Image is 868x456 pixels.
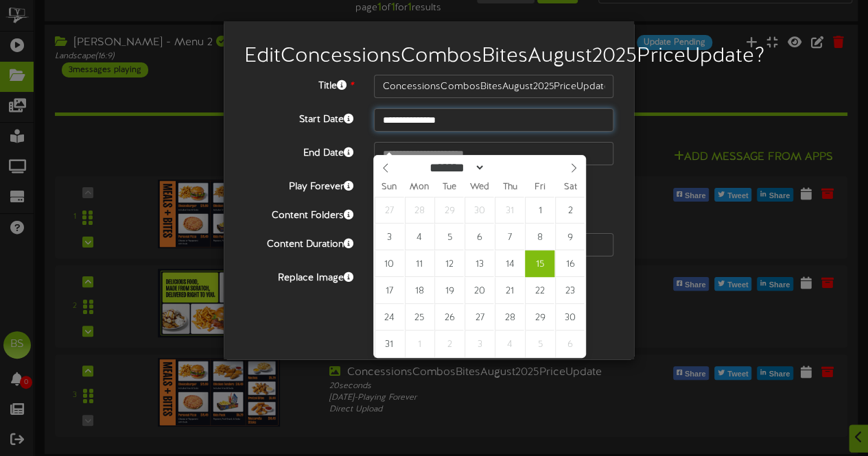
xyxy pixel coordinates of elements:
[405,197,434,224] span: July 28, 2025
[525,331,554,357] span: September 5, 2025
[375,304,404,331] span: August 24, 2025
[525,183,555,192] span: Fri
[434,250,464,277] span: August 12, 2025
[234,176,364,194] label: Play Forever
[495,250,524,277] span: August 14, 2025
[434,224,464,250] span: August 5, 2025
[555,304,585,331] span: August 30, 2025
[495,331,524,357] span: September 4, 2025
[525,224,554,250] span: August 8, 2025
[234,75,364,93] label: Title
[404,183,434,192] span: Mon
[375,331,404,357] span: August 31, 2025
[405,250,434,277] span: August 11, 2025
[555,277,585,304] span: August 23, 2025
[405,331,434,357] span: September 1, 2025
[485,160,535,175] input: Year
[234,233,364,252] label: Content Duration
[375,250,404,277] span: August 10, 2025
[555,250,585,277] span: August 16, 2025
[495,183,525,192] span: Thu
[244,45,613,68] h2: Edit ConcessionsCombosBitesAugust2025PriceUpdate ?
[465,183,495,192] span: Wed
[434,183,465,192] span: Tue
[234,204,364,223] label: Content Folders
[374,183,404,192] span: Sun
[495,224,524,250] span: August 7, 2025
[405,277,434,304] span: August 18, 2025
[434,304,464,331] span: August 26, 2025
[495,277,524,304] span: August 21, 2025
[495,197,524,224] span: July 31, 2025
[234,267,364,285] label: Replace Image
[465,304,494,331] span: August 27, 2025
[465,197,494,224] span: July 30, 2025
[375,224,404,250] span: August 3, 2025
[375,277,404,304] span: August 17, 2025
[555,224,585,250] span: August 9, 2025
[525,250,554,277] span: August 15, 2025
[234,142,364,160] label: End Date
[555,183,585,192] span: Sat
[434,197,464,224] span: July 29, 2025
[465,331,494,357] span: September 3, 2025
[555,197,585,224] span: August 2, 2025
[525,197,554,224] span: August 1, 2025
[434,277,464,304] span: August 19, 2025
[465,250,494,277] span: August 13, 2025
[465,224,494,250] span: August 6, 2025
[434,331,464,357] span: September 2, 2025
[375,197,404,224] span: July 27, 2025
[495,304,524,331] span: August 28, 2025
[465,277,494,304] span: August 20, 2025
[234,108,364,127] label: Start Date
[405,224,434,250] span: August 4, 2025
[374,75,613,98] input: Title
[555,331,585,357] span: September 6, 2025
[525,304,554,331] span: August 29, 2025
[525,277,554,304] span: August 22, 2025
[405,304,434,331] span: August 25, 2025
